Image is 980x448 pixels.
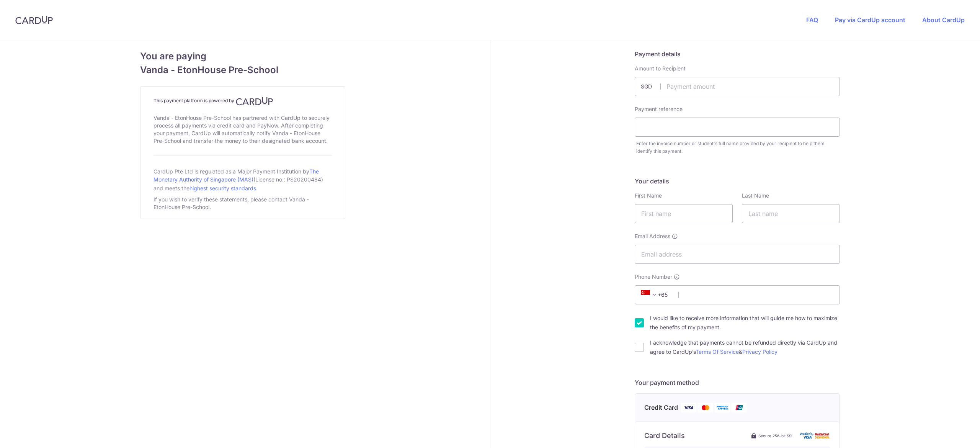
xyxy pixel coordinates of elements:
input: Last name [742,204,840,223]
span: Secure 256-bit SSL [758,433,794,439]
a: FAQ [806,16,818,24]
label: Payment reference [635,105,683,113]
img: Visa [681,403,696,412]
a: Privacy Policy [742,348,777,355]
img: Union Pay [732,403,747,412]
span: +65 [639,290,673,299]
span: You are paying [140,49,345,63]
a: Pay via CardUp account [835,16,905,24]
img: card secure [800,432,830,439]
h6: Card Details [644,431,685,440]
h5: Your details [635,177,840,186]
span: Credit Card [644,403,678,412]
div: Vanda - EtonHouse Pre-School has partnered with CardUp to securely process all payments via credi... [154,113,332,146]
img: Mastercard [698,403,713,412]
span: Vanda - EtonHouse Pre-School [140,63,345,77]
label: Amount to Recipient [635,65,686,72]
label: First Name [635,192,662,199]
label: I acknowledge that payments cannot be refunded directly via CardUp and agree to CardUp’s & [650,338,840,356]
input: Payment amount [635,77,840,96]
h5: Payment details [635,49,840,59]
span: SGD [641,83,661,90]
a: highest security standards [189,185,256,191]
span: +65 [641,290,659,299]
div: Enter the invoice number or student's full name provided by your recipient to help them identify ... [636,140,840,155]
img: CardUp [15,15,53,25]
input: First name [635,204,733,223]
span: Email Address [635,232,670,240]
input: Email address [635,245,840,264]
h4: This payment platform is powered by [154,96,332,106]
a: Terms Of Service [696,348,739,355]
label: I would like to receive more information that will guide me how to maximize the benefits of my pa... [650,314,840,332]
img: American Express [715,403,730,412]
a: About CardUp [922,16,965,24]
div: If you wish to verify these statements, please contact Vanda - EtonHouse Pre-School. [154,194,332,213]
div: CardUp Pte Ltd is regulated as a Major Payment Institution by (License no.: PS20200484) and meets... [154,165,332,194]
img: CardUp [236,96,273,106]
h5: Your payment method [635,378,840,387]
span: Phone Number [635,273,672,281]
label: Last Name [742,192,769,199]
